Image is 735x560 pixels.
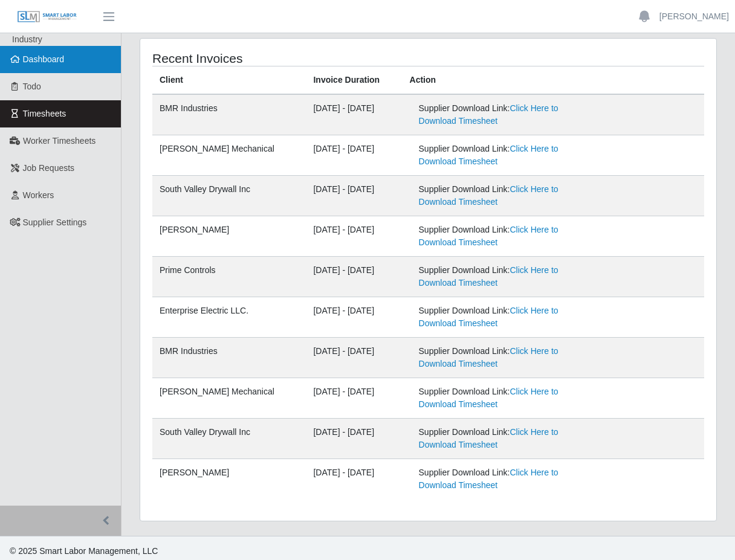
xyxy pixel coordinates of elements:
a: Click Here to Download Timesheet [419,225,559,247]
div: Supplier Download Link: [419,264,592,289]
td: BMR Industries [152,338,306,378]
div: Supplier Download Link: [419,345,592,370]
td: [DATE] - [DATE] [306,216,402,257]
td: South Valley Drywall Inc [152,419,306,459]
td: [PERSON_NAME] Mechanical [152,378,306,419]
a: Click Here to Download Timesheet [419,387,559,409]
td: [PERSON_NAME] [152,459,306,500]
div: Supplier Download Link: [419,426,592,451]
img: SLM Logo [17,10,77,24]
a: Click Here to Download Timesheet [419,144,559,166]
td: [DATE] - [DATE] [306,135,402,176]
td: [DATE] - [DATE] [306,176,402,216]
div: Supplier Download Link: [419,143,592,168]
td: [PERSON_NAME] Mechanical [152,135,306,176]
span: Industry [12,34,42,44]
a: Click Here to Download Timesheet [419,265,559,288]
td: South Valley Drywall Inc [152,176,306,216]
h4: Recent Invoices [152,51,372,66]
th: Invoice Duration [306,66,402,95]
span: Todo [23,82,41,91]
a: Click Here to Download Timesheet [419,306,559,328]
td: [PERSON_NAME] [152,216,306,257]
td: [DATE] - [DATE] [306,338,402,378]
td: Prime Controls [152,257,306,297]
div: Supplier Download Link: [419,304,592,330]
div: Supplier Download Link: [419,183,592,208]
th: Action [403,66,704,95]
th: Client [152,66,306,95]
span: © 2025 Smart Labor Management, LLC [10,546,158,556]
td: [DATE] - [DATE] [306,257,402,297]
div: Supplier Download Link: [419,385,592,411]
td: [DATE] - [DATE] [306,297,402,338]
a: Click Here to Download Timesheet [419,468,559,490]
a: Click Here to Download Timesheet [419,103,559,126]
span: Worker Timesheets [23,136,96,146]
div: Supplier Download Link: [419,466,592,492]
span: Workers [23,190,54,200]
a: Click Here to Download Timesheet [419,346,559,369]
span: Timesheets [23,109,66,118]
td: [DATE] - [DATE] [306,94,402,135]
span: Job Requests [23,163,75,173]
a: [PERSON_NAME] [659,10,729,23]
td: [DATE] - [DATE] [306,378,402,419]
td: BMR Industries [152,94,306,135]
span: Supplier Settings [23,217,87,227]
div: Supplier Download Link: [419,224,592,249]
td: Enterprise Electric LLC. [152,297,306,338]
span: Dashboard [23,54,65,64]
td: [DATE] - [DATE] [306,419,402,459]
a: Click Here to Download Timesheet [419,427,559,449]
td: [DATE] - [DATE] [306,459,402,500]
a: Click Here to Download Timesheet [419,184,559,207]
div: Supplier Download Link: [419,102,592,127]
